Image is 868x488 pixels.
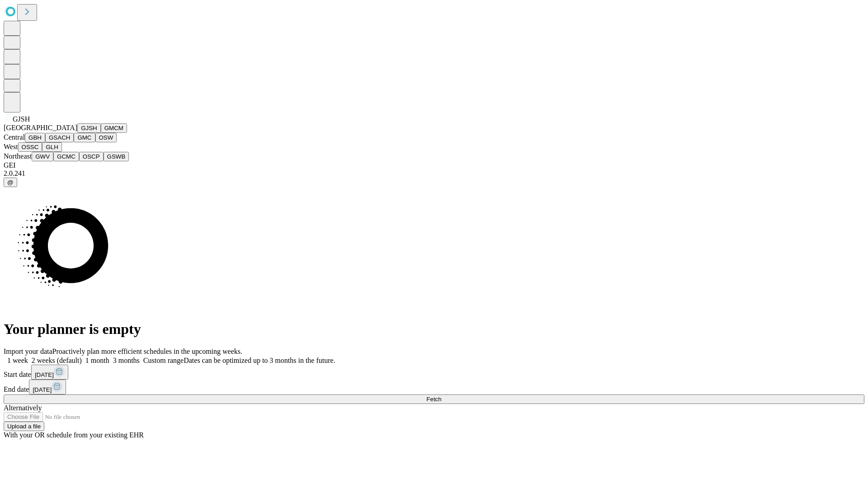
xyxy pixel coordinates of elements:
[104,152,129,161] button: GSWB
[4,143,18,150] span: West
[25,133,45,142] button: GBH
[85,357,109,364] span: 1 month
[113,357,140,364] span: 3 months
[4,422,44,431] button: Upload a file
[143,357,184,364] span: Custom range
[52,347,242,355] span: Proactively plan more efficient schedules in the upcoming weeks.
[35,371,54,378] span: [DATE]
[4,380,864,394] div: End date
[4,431,144,439] span: With your OR schedule from your existing EHR
[79,152,104,161] button: OSCP
[426,396,441,403] span: Fetch
[77,123,101,133] button: GJSH
[18,142,42,152] button: OSSC
[7,179,14,186] span: @
[4,404,42,412] span: Alternatively
[184,357,335,364] span: Dates can be optimized up to 3 months in the future.
[95,133,117,142] button: OSW
[29,380,66,394] button: [DATE]
[4,152,32,160] span: Northeast
[32,357,82,364] span: 2 weeks (default)
[4,133,25,141] span: Central
[31,365,68,380] button: [DATE]
[74,133,95,142] button: GMC
[4,161,864,169] div: GEI
[4,124,77,131] span: [GEOGRAPHIC_DATA]
[7,357,28,364] span: 1 week
[45,133,74,142] button: GSACH
[32,152,53,161] button: GWV
[13,115,30,123] span: GJSH
[4,347,52,355] span: Import your data
[33,386,52,393] span: [DATE]
[4,321,864,338] h1: Your planner is empty
[4,365,864,380] div: Start date
[4,178,17,187] button: @
[42,142,61,152] button: GLH
[53,152,79,161] button: GCMC
[101,123,127,133] button: GMCM
[4,169,864,178] div: 2.0.241
[4,394,864,404] button: Fetch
